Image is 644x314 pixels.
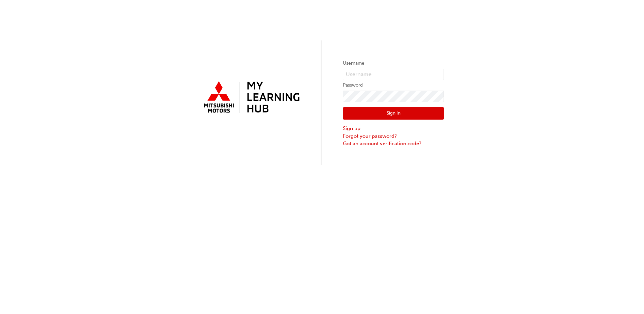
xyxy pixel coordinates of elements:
label: Username [343,59,444,67]
img: mmal [200,78,301,117]
input: Username [343,69,444,80]
a: Sign up [343,125,444,132]
button: Sign In [343,107,444,120]
label: Password [343,81,444,89]
a: Got an account verification code? [343,140,444,148]
a: Forgot your password? [343,132,444,140]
